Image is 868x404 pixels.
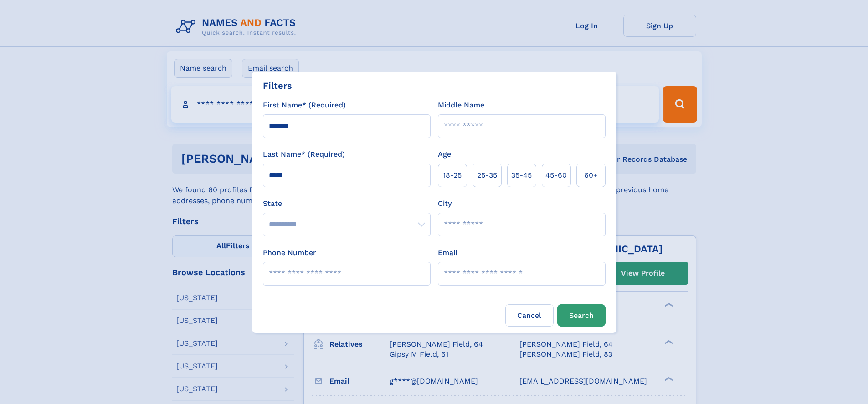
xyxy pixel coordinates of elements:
button: Search [557,304,606,327]
span: 60+ [584,170,598,181]
label: Age [438,149,451,160]
label: City [438,198,452,209]
span: 45‑60 [545,170,567,181]
label: Email [438,247,457,258]
label: Phone Number [263,247,316,258]
label: Cancel [505,304,554,327]
span: 25‑35 [477,170,497,181]
label: First Name* (Required) [263,100,346,111]
label: Middle Name [438,100,484,111]
label: State [263,198,431,209]
span: 18‑25 [443,170,462,181]
label: Last Name* (Required) [263,149,345,160]
span: 35‑45 [511,170,532,181]
div: Filters [263,79,292,92]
